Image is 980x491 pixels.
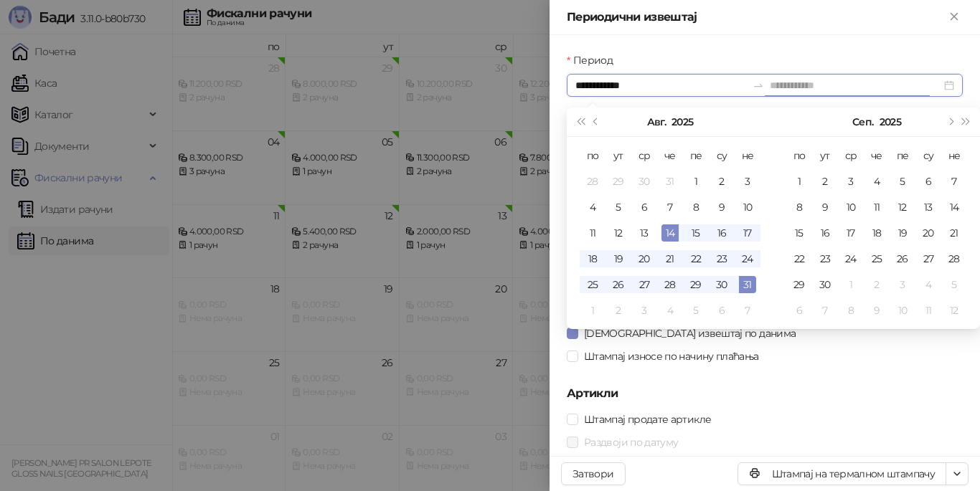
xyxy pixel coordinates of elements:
td: 2025-10-05 [941,272,967,297]
div: 20 [920,224,937,242]
td: 2025-09-08 [786,194,812,220]
button: Штампај на термалном штампачу [738,462,946,485]
div: 1 [842,276,859,293]
td: 2025-09-04 [864,168,890,194]
label: Период [567,52,621,68]
td: 2025-09-01 [580,297,606,323]
div: 1 [584,302,601,319]
td: 2025-09-22 [786,246,812,272]
td: 2025-09-19 [890,220,915,246]
div: 18 [584,250,601,267]
td: 2025-09-01 [786,168,812,194]
td: 2025-08-15 [683,220,709,246]
span: to [753,80,764,91]
td: 2025-08-25 [580,272,606,297]
td: 2025-09-02 [606,297,631,323]
td: 2025-09-17 [838,220,864,246]
th: ср [631,143,657,168]
td: 2025-09-24 [838,246,864,272]
td: 2025-10-09 [864,297,890,323]
td: 2025-09-09 [812,194,838,220]
td: 2025-09-05 [890,168,915,194]
div: 21 [661,250,679,267]
th: ср [838,143,864,168]
div: 26 [610,276,627,293]
div: 27 [920,250,937,267]
td: 2025-08-04 [580,194,606,220]
div: 7 [661,199,679,216]
td: 2025-10-11 [915,297,941,323]
div: 24 [842,250,859,267]
div: 31 [661,173,679,190]
td: 2025-08-07 [657,194,683,220]
td: 2025-09-16 [812,220,838,246]
th: не [941,143,967,168]
div: 6 [636,199,653,216]
th: ут [606,143,631,168]
div: 23 [713,250,730,267]
button: Следећа година (Control + right) [958,108,974,136]
td: 2025-09-11 [864,194,890,220]
div: 15 [687,224,705,242]
div: 11 [584,224,601,242]
td: 2025-09-25 [864,246,890,272]
button: Close [946,9,963,26]
td: 2025-08-23 [709,246,735,272]
div: 7 [816,302,834,319]
div: 5 [946,276,963,293]
td: 2025-08-06 [631,194,657,220]
td: 2025-09-21 [941,220,967,246]
div: 4 [868,173,885,190]
div: 3 [842,173,859,190]
button: Затвори [561,462,626,485]
td: 2025-08-08 [683,194,709,220]
td: 2025-08-10 [735,194,760,220]
td: 2025-07-29 [606,168,631,194]
div: 6 [713,302,730,319]
td: 2025-10-08 [838,297,864,323]
td: 2025-10-07 [812,297,838,323]
th: пе [890,143,915,168]
td: 2025-08-18 [580,246,606,272]
td: 2025-09-02 [812,168,838,194]
td: 2025-09-26 [890,246,915,272]
div: 9 [816,199,834,216]
th: не [735,143,760,168]
td: 2025-09-14 [941,194,967,220]
div: 5 [894,173,911,190]
div: 8 [842,302,859,319]
div: 9 [868,302,885,319]
td: 2025-10-03 [890,272,915,297]
td: 2025-09-03 [631,297,657,323]
div: 16 [816,224,834,242]
td: 2025-10-06 [786,297,812,323]
div: 29 [791,276,808,293]
div: 4 [584,199,601,216]
div: 17 [739,224,756,242]
td: 2025-09-06 [915,168,941,194]
td: 2025-08-21 [657,246,683,272]
td: 2025-08-17 [735,220,760,246]
td: 2025-08-22 [683,246,709,272]
div: 12 [894,199,911,216]
div: 1 [791,173,808,190]
div: 2 [816,173,834,190]
th: су [709,143,735,168]
td: 2025-10-04 [915,272,941,297]
td: 2025-09-15 [786,220,812,246]
td: 2025-09-13 [915,194,941,220]
button: Изабери годину [880,108,901,136]
th: че [657,143,683,168]
td: 2025-09-23 [812,246,838,272]
div: 6 [920,173,937,190]
td: 2025-08-03 [735,168,760,194]
button: Изабери месец [852,108,873,136]
td: 2025-09-27 [915,246,941,272]
td: 2025-09-10 [838,194,864,220]
td: 2025-08-05 [606,194,631,220]
td: 2025-09-06 [709,297,735,323]
td: 2025-08-20 [631,246,657,272]
td: 2025-10-12 [941,297,967,323]
div: Периодични извештај [567,9,946,26]
div: 3 [636,302,653,319]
